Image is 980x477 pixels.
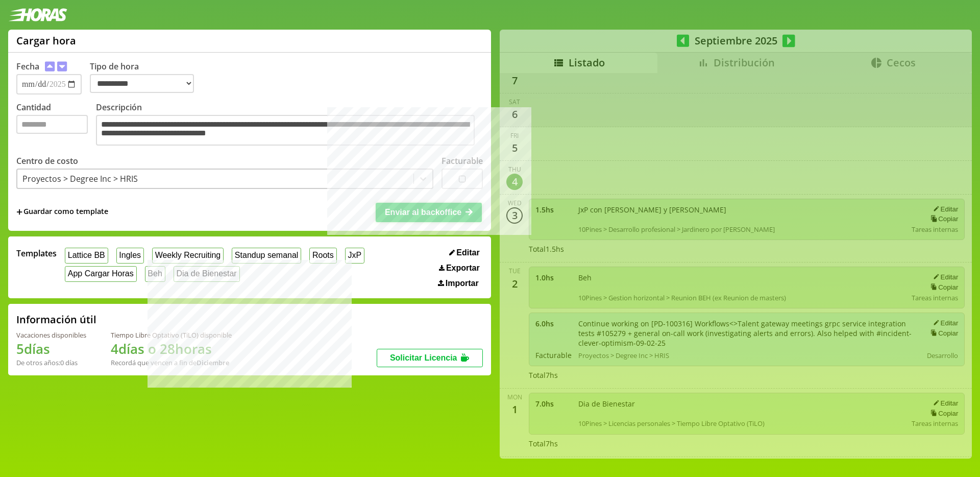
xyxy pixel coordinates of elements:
[8,8,67,21] img: logotipo
[16,206,22,218] span: +
[16,330,86,340] div: Vacaciones disponibles
[174,266,240,282] button: Dia de Bienestar
[376,203,482,222] button: Enviar al backoffice
[145,266,165,282] button: Beh
[197,358,229,367] b: Diciembre
[456,248,479,257] span: Editar
[16,102,96,148] label: Cantidad
[16,358,86,367] div: De otros años: 0 días
[16,248,57,259] span: Templates
[111,358,232,367] div: Recordá que vencen a fin de
[442,155,483,166] label: Facturable
[446,248,483,258] button: Editar
[16,155,78,166] label: Centro de costo
[90,61,202,94] label: Tipo de hora
[16,340,86,358] h1: 5 días
[390,353,457,362] span: Solicitar Licencia
[16,61,39,72] label: Fecha
[152,248,224,264] button: Weekly Recruiting
[96,115,475,146] textarea: Descripción
[116,248,144,264] button: Ingles
[16,34,76,47] h1: Cargar hora
[436,263,483,273] button: Exportar
[16,313,96,326] h2: Información útil
[111,330,232,340] div: Tiempo Libre Optativo (TiLO) disponible
[232,248,301,264] button: Standup semanal
[16,115,88,134] input: Cantidad
[309,248,336,264] button: Roots
[65,248,108,264] button: Lattice BB
[111,340,232,358] h1: 4 días o 28 horas
[385,208,461,217] span: Enviar al backoffice
[446,279,479,288] span: Importar
[446,264,480,273] span: Exportar
[377,349,483,367] button: Solicitar Licencia
[90,74,194,93] select: Tipo de hora
[22,173,138,184] div: Proyectos > Degree Inc > HRIS
[96,102,483,148] label: Descripción
[345,248,364,264] button: JxP
[65,266,137,282] button: App Cargar Horas
[16,206,108,218] span: +Guardar como template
